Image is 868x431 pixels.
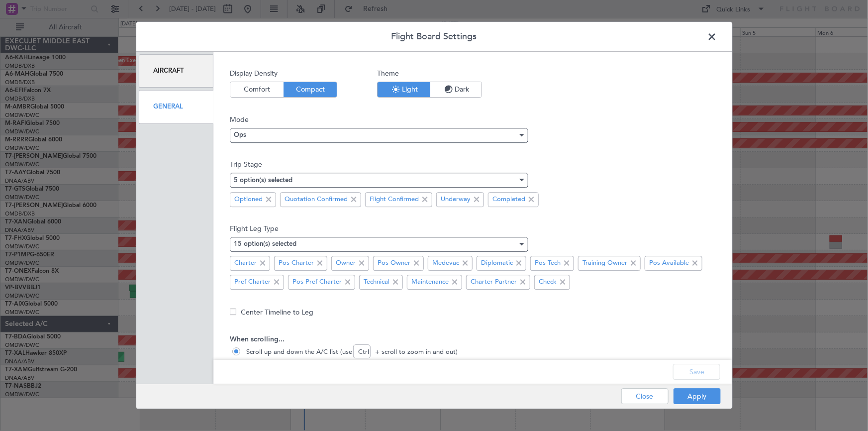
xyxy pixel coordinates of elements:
[230,82,284,97] button: Comfort
[279,259,314,269] span: Pos Charter
[284,82,337,97] button: Compact
[285,195,348,205] span: Quotation Confirmed
[230,114,715,125] span: Mode
[234,278,271,288] span: Pref Charter
[378,82,430,97] button: Light
[230,223,715,234] span: Flight Leg Type
[430,82,482,97] button: Dark
[370,195,419,205] span: Flight Confirmed
[234,177,292,184] mat-select-trigger: 5 option(s) selected
[234,241,296,248] mat-select-trigger: 15 option(s) selected
[378,259,410,269] span: Pos Owner
[242,348,458,358] span: Scroll up and down the A/C list (use Ctrl + scroll to zoom in and out)
[441,195,471,205] span: Underway
[234,259,257,269] span: Charter
[230,159,715,170] span: Trip Stage
[432,259,459,269] span: Medevac
[621,389,669,405] button: Close
[539,278,557,288] span: Check
[535,259,561,269] span: Pos Tech
[139,54,214,88] div: Aircraft
[241,307,313,318] label: Center Timeline to Leg
[492,195,525,205] span: Completed
[136,22,732,52] header: Flight Board Settings
[230,68,337,79] span: Display Density
[674,389,721,405] button: Apply
[582,259,627,269] span: Training Owner
[411,278,449,288] span: Maintenance
[481,259,513,269] span: Diplomatic
[139,91,214,124] div: General
[377,68,482,79] span: Theme
[234,132,246,139] span: Ops
[336,259,356,269] span: Owner
[230,334,715,345] span: When scrolling...
[364,278,389,288] span: Technical
[649,259,689,269] span: Pos Available
[234,195,263,205] span: Optioned
[471,278,517,288] span: Charter Partner
[292,278,342,288] span: Pos Pref Charter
